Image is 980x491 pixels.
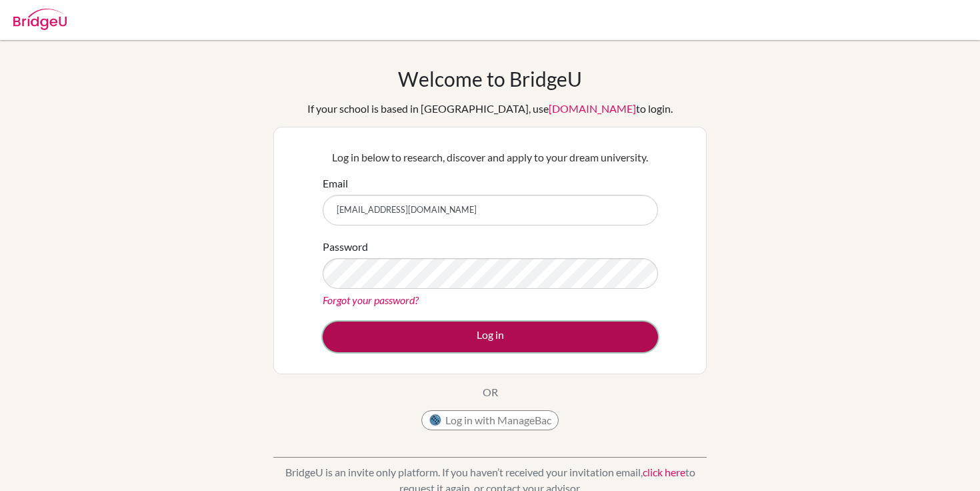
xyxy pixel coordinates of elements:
[483,384,498,400] p: OR
[398,67,582,91] h1: Welcome to BridgeU
[323,294,419,306] a: Forgot your password?
[13,9,67,30] img: Bridge-U
[643,466,685,478] a: click here
[323,239,368,255] label: Password
[421,410,559,430] button: Log in with ManageBac
[307,101,673,117] div: If your school is based in [GEOGRAPHIC_DATA], use to login.
[549,102,636,115] a: [DOMAIN_NAME]
[323,322,658,352] button: Log in
[323,149,658,165] p: Log in below to research, discover and apply to your dream university.
[323,175,348,191] label: Email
